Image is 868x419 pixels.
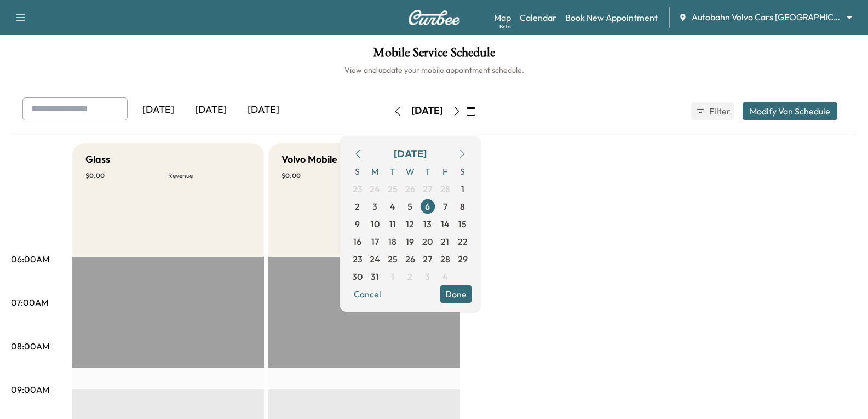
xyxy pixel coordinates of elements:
[407,270,412,283] span: 2
[11,296,48,309] p: 07:00AM
[388,235,396,248] span: 18
[425,200,430,213] span: 6
[401,163,419,180] span: W
[405,182,415,196] span: 26
[443,200,447,213] span: 7
[458,252,468,266] span: 29
[390,200,395,213] span: 4
[440,182,450,196] span: 28
[406,217,414,231] span: 12
[436,163,454,180] span: F
[372,200,377,213] span: 3
[520,11,556,24] a: Calendar
[460,200,465,213] span: 8
[441,235,449,248] span: 21
[355,217,360,231] span: 9
[461,182,464,196] span: 1
[440,285,472,303] button: Done
[370,252,380,266] span: 24
[422,235,433,248] span: 20
[11,340,49,353] p: 08:00AM
[389,217,396,231] span: 11
[388,182,398,196] span: 25
[11,46,857,65] h1: Mobile Service Schedule
[349,163,366,180] span: S
[85,152,110,167] h5: Glass
[366,163,384,180] span: M
[419,163,436,180] span: T
[388,252,398,266] span: 25
[391,270,394,283] span: 1
[494,11,511,24] a: MapBeta
[371,217,380,231] span: 10
[370,182,380,196] span: 24
[454,163,472,180] span: S
[384,163,401,180] span: T
[168,171,251,180] p: Revenue
[85,171,168,180] p: $ 0.00
[441,217,450,231] span: 14
[185,97,237,123] div: [DATE]
[352,270,363,283] span: 30
[458,235,468,248] span: 22
[709,105,729,118] span: Filter
[281,152,372,167] h5: Volvo Mobile Service
[11,252,49,266] p: 06:00AM
[440,252,450,266] span: 28
[237,97,290,123] div: [DATE]
[425,270,430,283] span: 3
[355,200,360,213] span: 2
[408,10,461,25] img: Curbee Logo
[692,11,842,24] span: Autobahn Volvo Cars [GEOGRAPHIC_DATA]
[371,270,379,283] span: 31
[458,217,467,231] span: 15
[349,285,386,303] button: Cancel
[353,182,363,196] span: 23
[743,102,837,120] button: Modify Van Schedule
[405,252,415,266] span: 26
[353,252,363,266] span: 23
[407,200,412,213] span: 5
[411,104,443,118] div: [DATE]
[406,235,414,248] span: 19
[394,146,427,162] div: [DATE]
[423,182,432,196] span: 27
[11,65,857,76] h6: View and update your mobile appointment schedule.
[132,97,185,123] div: [DATE]
[691,102,734,120] button: Filter
[565,11,658,24] a: Book New Appointment
[11,383,49,396] p: 09:00AM
[423,217,432,231] span: 13
[499,22,511,31] div: Beta
[281,171,364,180] p: $ 0.00
[442,270,448,283] span: 4
[423,252,432,266] span: 27
[353,235,361,248] span: 16
[371,235,379,248] span: 17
